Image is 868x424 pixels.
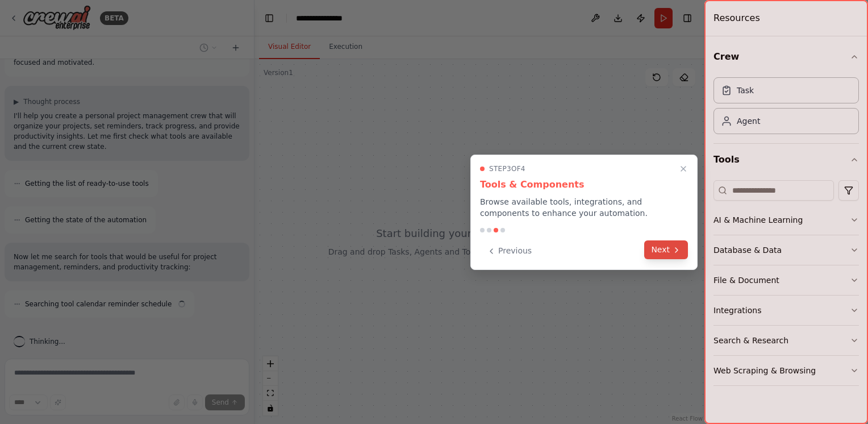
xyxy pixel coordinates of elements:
[261,10,277,26] button: Hide left sidebar
[480,178,688,192] h3: Tools & Components
[480,196,688,219] p: Browse available tools, integrations, and components to enhance your automation.
[644,240,688,259] button: Next
[677,162,690,176] button: Close walkthrough
[480,242,539,260] button: Previous
[489,164,525,173] span: Step 3 of 4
